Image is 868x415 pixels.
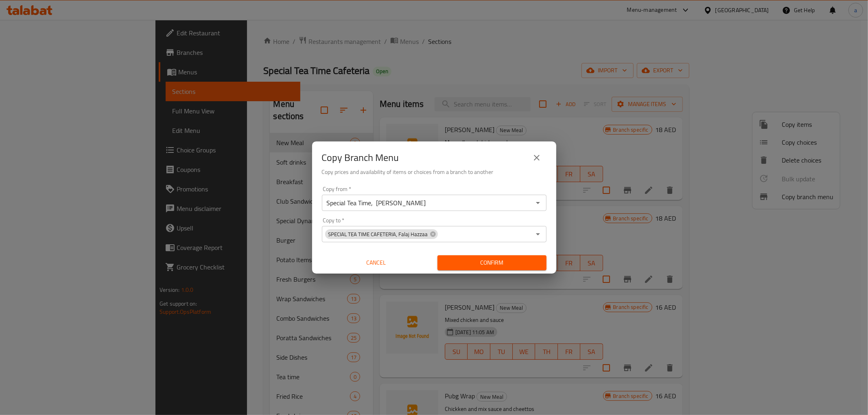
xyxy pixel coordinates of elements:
button: Open [532,197,544,209]
button: Open [532,228,544,240]
div: SPECIAL TEA TIME CAFETERIA, Falaj Hazzaa [325,229,438,239]
span: SPECIAL TEA TIME CAFETERIA, Falaj Hazzaa [325,230,431,238]
button: Cancel [322,255,431,270]
span: Cancel [325,258,428,268]
h6: Copy prices and availability of items or choices from a branch to another [322,167,547,176]
button: close [527,148,547,167]
span: Confirm [444,258,540,268]
button: Confirm [437,255,547,270]
h2: Copy Branch Menu [322,151,399,164]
